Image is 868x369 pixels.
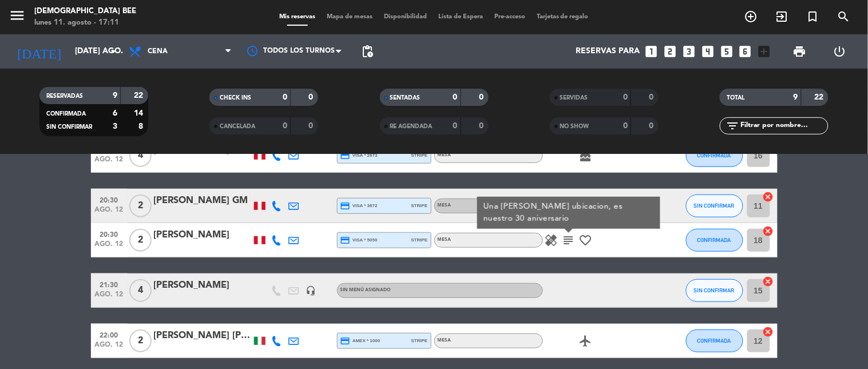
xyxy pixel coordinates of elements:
span: CONFIRMADA [697,338,731,344]
span: Mesa [438,203,451,208]
strong: 6 [113,109,117,117]
span: Pre-acceso [489,14,531,20]
i: exit_to_app [775,10,789,23]
span: Mesa [438,153,451,157]
span: Lista de Espera [433,14,489,20]
span: 2 [129,195,152,217]
span: visa * 3672 [340,201,378,211]
i: looks_5 [719,44,734,59]
i: cancel [763,191,774,203]
strong: 0 [283,122,287,130]
span: SERVIDAS [560,95,588,101]
span: visa * 2673 [340,150,378,161]
div: lunes 11. agosto - 17:11 [34,17,136,29]
span: SENTADAS [390,95,421,101]
span: ago. 12 [95,156,124,169]
strong: 0 [453,93,458,101]
strong: 0 [623,93,628,101]
span: CHECK INS [220,95,251,101]
i: credit_card [340,201,351,211]
span: pending_actions [360,45,374,58]
span: CANCELADA [220,124,255,129]
span: RESERVADAS [46,93,83,99]
div: [DEMOGRAPHIC_DATA] Bee [34,6,136,17]
i: cancel [763,225,774,237]
span: CONFIRMADA [697,237,731,243]
strong: 8 [138,122,145,130]
span: Mapa de mesas [321,14,378,20]
i: subject [562,233,576,247]
strong: 9 [113,92,117,100]
strong: 0 [479,93,486,101]
span: SIN CONFIRMAR [694,287,735,293]
i: looks_3 [681,44,696,59]
span: SIN CONFIRMAR [46,124,92,130]
span: 4 [129,144,152,167]
div: Una [PERSON_NAME] ubicacion, es nuestro 30 aniversario [483,201,654,225]
i: looks_6 [738,44,753,59]
strong: 0 [309,93,316,101]
button: SIN CONFIRMAR [686,279,743,302]
i: airplanemode_active [579,334,593,348]
span: visa * 5050 [340,235,378,245]
span: amex * 1000 [340,336,381,346]
span: ago. 12 [95,206,124,219]
span: Tarjetas de regalo [531,14,594,20]
button: CONFIRMADA [686,229,743,252]
div: [PERSON_NAME] GM [154,193,251,208]
div: [PERSON_NAME] [PERSON_NAME] [154,328,251,343]
i: credit_card [340,150,351,161]
button: CONFIRMADA [686,330,743,352]
span: NO SHOW [560,124,589,129]
span: Mesa [438,237,451,242]
div: [PERSON_NAME] [154,228,251,243]
span: 2 [129,229,152,252]
span: Mis reservas [274,14,321,20]
i: add_box [757,44,772,59]
strong: 0 [283,93,287,101]
strong: 0 [649,93,656,101]
span: Disponibilidad [378,14,433,20]
i: cake [579,149,593,162]
span: ago. 12 [95,291,124,304]
i: [DATE] [9,39,69,64]
strong: 9 [794,93,798,101]
input: Filtrar por nombre... [739,120,828,132]
i: filter_list [726,119,739,133]
strong: 14 [134,109,145,117]
strong: 0 [623,122,628,130]
span: SIN CONFIRMAR [694,203,735,209]
i: headset_mic [306,285,316,296]
span: CONFIRMADA [46,111,86,117]
button: SIN CONFIRMAR [686,195,743,217]
span: CONFIRMADA [697,152,731,158]
span: 20:30 [95,193,124,206]
strong: 0 [479,122,486,130]
span: Sin menú asignado [340,288,391,292]
i: arrow_drop_down [106,45,120,58]
i: turned_in_not [806,10,820,23]
i: looks_one [644,44,659,59]
span: 4 [129,279,152,302]
span: stripe [411,236,428,244]
span: 20:30 [95,227,124,240]
i: credit_card [340,336,351,346]
span: Reservas para [576,47,640,56]
i: power_settings_new [833,45,846,58]
strong: 3 [113,122,117,130]
span: 21:30 [95,277,124,291]
i: favorite_border [579,233,593,247]
strong: 22 [134,92,145,100]
strong: 0 [453,122,458,130]
span: stripe [411,202,428,209]
i: credit_card [340,235,351,245]
div: LOG OUT [820,34,859,69]
button: CONFIRMADA [686,144,743,167]
span: ago. 12 [95,341,124,354]
span: Mesa [438,338,451,343]
span: 22:00 [95,328,124,341]
strong: 22 [815,93,826,101]
span: 2 [129,330,152,352]
span: ago. 12 [95,240,124,253]
span: Cena [148,47,168,55]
